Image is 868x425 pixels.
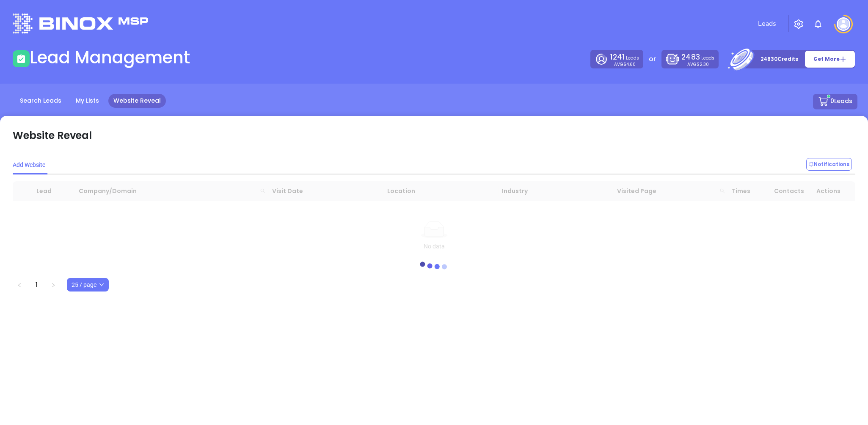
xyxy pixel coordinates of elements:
[755,15,780,32] a: Leads
[108,94,166,108] a: Website Reveal
[806,158,852,171] button: Notifications
[13,278,26,292] button: left
[649,54,656,64] p: or
[813,94,857,109] button: 0Leads
[71,94,104,108] a: My Lists
[794,19,804,29] img: iconSetting
[614,63,636,66] p: AVG
[51,283,56,288] span: right
[610,52,625,62] span: 1241
[681,52,714,63] p: Leads
[687,63,709,66] p: AVG
[47,278,60,292] li: Next Page
[610,52,639,63] p: Leads
[623,61,636,68] span: $4.60
[30,278,43,292] li: 1
[72,278,104,291] span: 25 / page
[15,94,66,108] a: Search Leads
[761,55,798,63] p: 24830 Credits
[813,19,823,29] img: iconNotification
[13,14,148,33] img: logo
[30,278,43,291] a: 1
[805,50,855,68] button: Get More
[13,160,45,169] div: Add Website
[837,17,850,31] img: user
[681,52,700,62] span: 2483
[13,128,92,143] p: Website Reveal
[13,278,26,292] li: Previous Page
[17,283,22,288] span: left
[67,278,109,292] div: Page Size
[697,61,709,68] span: $2.30
[47,278,60,292] button: right
[30,47,190,68] h1: Lead Management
